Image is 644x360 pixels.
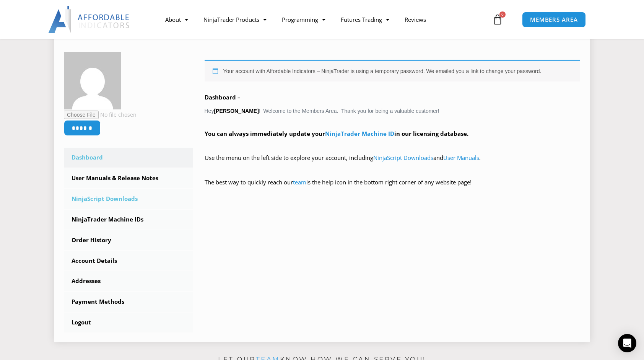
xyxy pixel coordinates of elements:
[64,148,193,168] a: Dashboard
[158,11,490,28] nav: Menu
[64,148,193,332] nav: Account pages
[64,189,193,209] a: NinjaScript Downloads
[196,11,274,28] a: NinjaTrader Products
[64,251,193,271] a: Account Details
[325,130,394,137] a: NinjaTrader Machine ID
[64,210,193,230] a: NinjaTrader Machine IDs
[205,153,581,174] p: Use the menu on the left side to explore your account, including and .
[397,11,434,28] a: Reviews
[443,154,479,161] a: User Manuals
[64,168,193,188] a: User Manuals & Release Notes
[373,154,433,161] a: NinjaScript Downloads
[64,52,121,109] img: 4e0b0e5911f8ab99e2d8a01c22892a9a3da9510ed9473d84f3cf09b900fc204f
[530,17,578,23] span: MEMBERS AREA
[158,11,196,28] a: About
[205,60,581,198] div: Hey ! Welcome to the Members Area. Thank you for being a valuable customer!
[205,93,241,101] b: Dashboard –
[293,178,306,186] a: team
[205,177,581,199] p: The best way to quickly reach our is the help icon in the bottom right corner of any website page!
[64,271,193,291] a: Addresses
[522,12,586,28] a: MEMBERS AREA
[64,230,193,250] a: Order History
[333,11,397,28] a: Futures Trading
[205,130,468,137] strong: You can always immediately update your in our licensing database.
[205,60,581,81] div: Your account with Affordable Indicators – NinjaTrader is using a temporary password. We emailed y...
[48,6,130,33] img: LogoAI | Affordable Indicators – NinjaTrader
[64,313,193,332] a: Logout
[499,11,506,18] span: 0
[64,292,193,312] a: Payment Methods
[481,8,514,31] a: 0
[618,334,636,352] div: Open Intercom Messenger
[214,108,259,114] strong: [PERSON_NAME]
[274,11,333,28] a: Programming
